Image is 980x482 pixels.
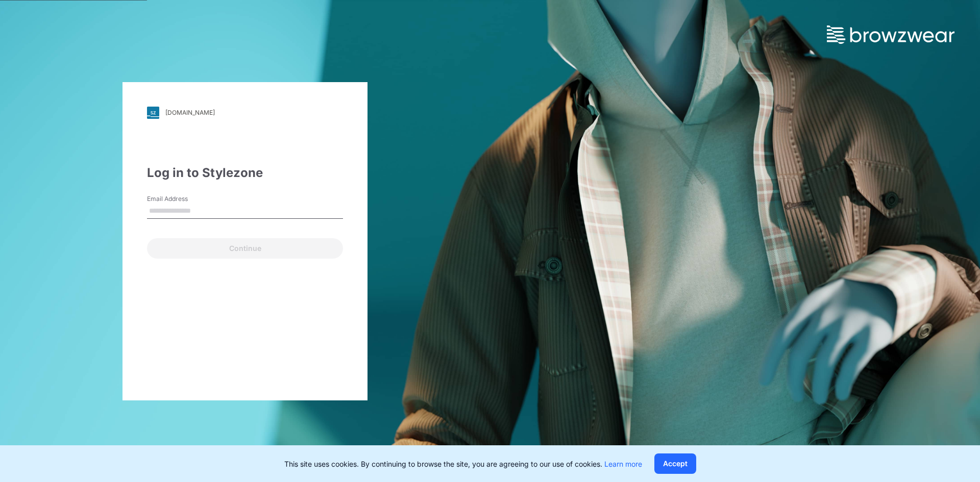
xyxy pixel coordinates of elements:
a: [DOMAIN_NAME] [147,107,343,119]
label: Email Address [147,194,218,204]
p: This site uses cookies. By continuing to browse the site, you are agreeing to our use of cookies. [284,459,642,469]
button: Accept [654,453,696,474]
div: [DOMAIN_NAME] [165,109,215,116]
a: Learn more [604,460,642,468]
img: browzwear-logo.73288ffb.svg [827,26,954,44]
div: Log in to Stylezone [147,164,343,182]
img: svg+xml;base64,PHN2ZyB3aWR0aD0iMjgiIGhlaWdodD0iMjgiIHZpZXdCb3g9IjAgMCAyOCAyOCIgZmlsbD0ibm9uZSIgeG... [147,107,159,119]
